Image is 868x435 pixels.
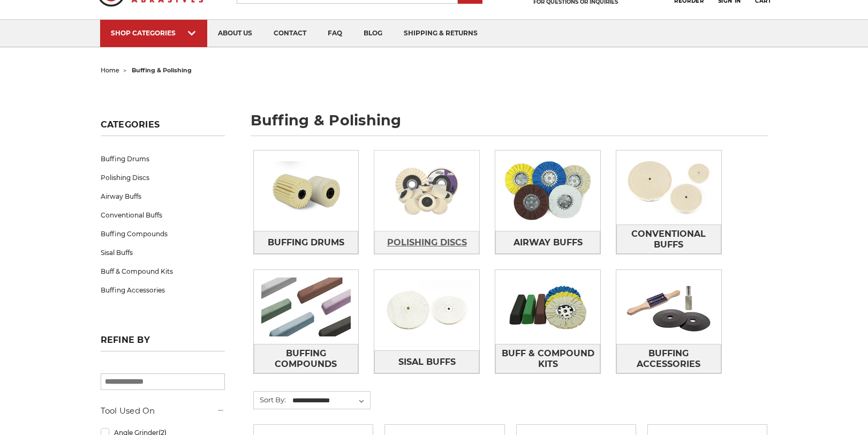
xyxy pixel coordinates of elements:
[101,224,225,243] a: Buffing Compounds
[398,353,456,371] span: Sisal Buffs
[616,270,721,344] img: Buffing Accessories
[207,20,263,47] a: about us
[617,344,721,373] span: Buffing Accessories
[254,231,359,254] a: Buffing Drums
[374,231,479,254] a: Polishing Discs
[616,344,721,373] a: Buffing Accessories
[263,20,317,47] a: contact
[353,20,393,47] a: blog
[101,404,225,417] h5: Tool Used On
[132,66,192,74] span: buffing & polishing
[393,20,488,47] a: shipping & returns
[111,29,197,37] div: SHOP CATEGORIES
[514,234,583,252] span: Airway Buffs
[101,66,119,74] a: home
[616,151,721,224] img: Conventional Buffs
[254,270,359,344] img: Buffing Compounds
[496,344,600,373] span: Buff & Compound Kits
[101,187,225,206] a: Airway Buffs
[374,154,479,228] img: Polishing Discs
[387,234,467,252] span: Polishing Discs
[617,225,721,254] span: Conventional Buffs
[317,20,353,47] a: faq
[291,393,371,409] select: Sort By:
[254,344,359,373] a: Buffing Compounds
[254,154,359,228] img: Buffing Drums
[251,113,768,136] h1: buffing & polishing
[495,270,600,344] img: Buff & Compound Kits
[101,335,225,351] h5: Refine by
[268,234,344,252] span: Buffing Drums
[616,224,721,254] a: Conventional Buffs
[254,392,286,408] label: Sort By:
[374,350,479,373] a: Sisal Buffs
[374,273,479,347] img: Sisal Buffs
[101,168,225,187] a: Polishing Discs
[101,119,225,136] h5: Categories
[495,154,600,228] img: Airway Buffs
[101,149,225,168] a: Buffing Drums
[101,262,225,281] a: Buff & Compound Kits
[254,344,358,373] span: Buffing Compounds
[495,231,600,254] a: Airway Buffs
[495,344,600,373] a: Buff & Compound Kits
[101,243,225,262] a: Sisal Buffs
[101,206,225,224] a: Conventional Buffs
[101,281,225,299] a: Buffing Accessories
